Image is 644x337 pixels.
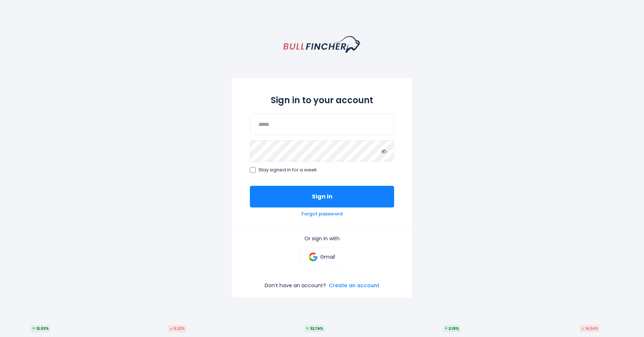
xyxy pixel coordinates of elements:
[301,211,343,217] a: Forgot password
[250,167,256,173] input: Stay signed in for a week
[329,282,379,289] a: Create an account
[250,94,394,106] h2: Sign in to your account
[250,186,394,207] button: Sign in
[283,36,361,53] a: homepage
[250,235,394,242] p: Or sign in with
[320,254,335,260] p: Gmail
[265,282,326,289] p: Don’t have an account?
[300,248,344,266] a: Gmail
[259,167,317,173] span: Stay signed in for a week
